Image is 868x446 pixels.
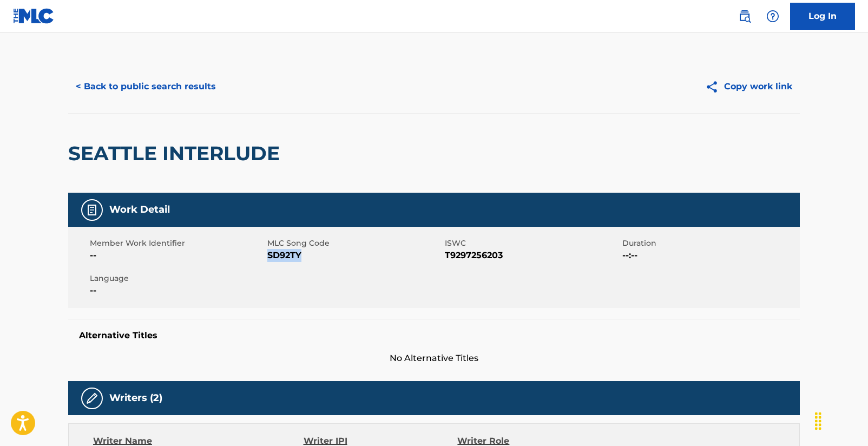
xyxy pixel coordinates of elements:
[86,392,98,405] img: Writers
[445,249,620,262] span: T9297256203
[622,249,797,262] span: --:--
[90,284,265,297] span: --
[622,238,797,249] span: Duration
[109,204,170,216] h5: Work Detail
[90,273,265,284] span: Language
[86,204,98,217] img: Work Detail
[90,238,265,249] span: Member Work Identifier
[79,330,789,341] h5: Alternative Titles
[109,392,162,404] h5: Writers (2)
[738,10,751,23] img: search
[790,3,855,30] a: Log In
[68,352,800,365] span: No Alternative Titles
[705,80,724,94] img: Copy work link
[810,405,827,437] div: Drag
[267,238,442,249] span: MLC Song Code
[762,5,784,27] div: Help
[90,249,265,262] span: --
[814,394,868,446] iframe: Chat Widget
[734,5,755,27] a: Public Search
[68,73,223,100] button: < Back to public search results
[267,249,442,262] span: SD92TY
[68,141,285,166] h2: SEATTLE INTERLUDE
[698,73,800,100] button: Copy work link
[766,10,779,23] img: help
[445,238,620,249] span: ISWC
[13,8,55,24] img: MLC Logo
